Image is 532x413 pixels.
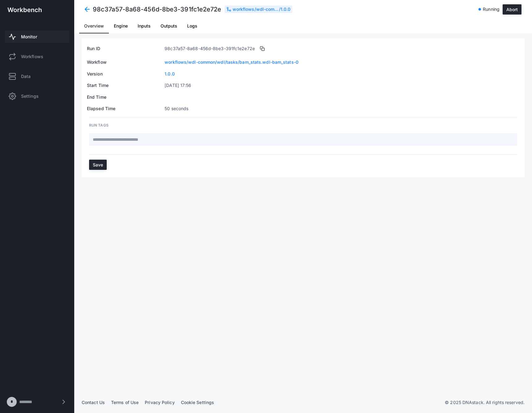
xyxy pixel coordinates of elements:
[5,70,69,83] a: Data
[21,34,37,40] span: Monitor
[87,45,164,52] td: Run ID
[187,24,197,28] span: Logs
[483,6,500,12] span: Running
[164,82,520,89] td: [DATE] 17:56
[281,6,291,12] div: 1.0.0
[145,400,174,405] a: Privacy Policy
[164,105,520,112] td: 50 seconds
[225,6,293,13] div: /
[138,24,151,28] span: Inputs
[82,400,105,405] a: Contact Us
[89,160,107,170] button: Save
[87,71,164,77] td: Version
[21,54,43,60] span: Workflows
[84,24,104,28] span: Overview
[21,93,39,99] span: Settings
[445,399,525,406] p: © 2025 DNAstack. All rights reserved.
[165,45,255,52] span: 98c37a57-8a68-456d-8be3-391fc1e2e72e
[5,31,69,43] a: Monitor
[165,71,175,77] a: 1.0.0
[503,4,521,15] button: Abort
[165,59,298,65] a: workflows/wdl-common/wdl/tasks/bam_stats.wdl-bam_stats-0
[87,105,164,112] td: Elapsed Time
[7,7,42,12] img: workbench-logo-white.svg
[87,59,164,66] td: Workflow
[5,50,69,63] a: Workflows
[87,94,164,101] td: End Time
[87,82,164,89] td: Start Time
[5,90,69,102] a: Settings
[181,400,214,405] a: Cookie Settings
[21,73,31,80] span: Data
[93,5,221,14] h4: 98c37a57-8a68-456d-8be3-391fc1e2e72e
[161,24,177,28] span: Outputs
[233,6,279,12] div: workflows/wdl-common/wdl/tasks/bam_stats.wdl-bam_stats-0
[114,24,128,28] span: Engine
[89,122,517,128] div: RUN TAGS
[111,400,139,405] a: Terms of Use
